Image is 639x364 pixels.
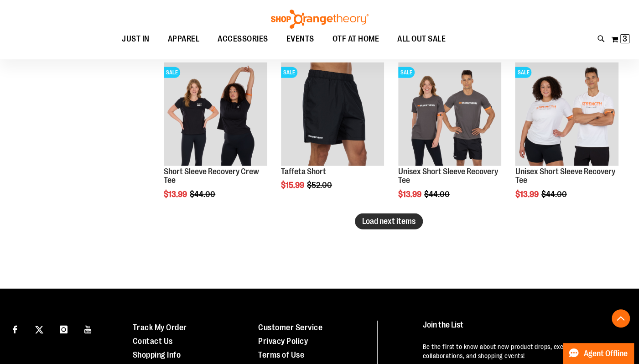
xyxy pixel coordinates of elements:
[286,29,314,49] span: EVENTS
[541,190,568,199] span: $44.00
[281,62,384,166] img: Product image for Taffeta Short
[397,29,446,49] span: ALL OUT SALE
[515,62,618,167] a: Product image for Unisex Short Sleeve Recovery TeeSALE
[276,58,389,213] div: product
[258,323,322,332] a: Customer Service
[307,181,333,190] span: $52.00
[164,62,267,167] a: Product image for Short Sleeve Recovery Crew TeeSALE
[133,350,181,359] a: Shopping Info
[424,190,451,199] span: $44.00
[515,167,615,185] a: Unisex Short Sleeve Recovery Tee
[270,10,370,29] img: Shop Orangetheory
[56,321,72,337] a: Visit our Instagram page
[398,62,502,166] img: Product image for Unisex Short Sleeve Recovery Tee
[31,321,47,337] a: Visit our X page
[164,167,259,185] a: Short Sleeve Recovery Crew Tee
[515,190,540,199] span: $13.99
[398,67,415,78] span: SALE
[281,62,384,167] a: Product image for Taffeta ShortSALE
[258,350,304,359] a: Terms of Use
[515,67,531,78] span: SALE
[362,217,416,226] span: Load next items
[35,326,43,334] img: Twitter
[133,337,173,346] a: Contact Us
[355,213,423,229] button: Load next items
[612,309,630,328] button: Back To Top
[584,349,628,358] span: Agent Offline
[218,29,268,49] span: ACCESSORIES
[623,34,627,43] span: 3
[7,321,23,337] a: Visit our Facebook page
[164,62,267,166] img: Product image for Short Sleeve Recovery Crew Tee
[281,181,306,190] span: $15.99
[515,62,618,166] img: Product image for Unisex Short Sleeve Recovery Tee
[168,29,200,49] span: APPAREL
[332,29,379,49] span: OTF AT HOME
[80,321,96,337] a: Visit our Youtube page
[398,190,423,199] span: $13.99
[190,190,217,199] span: $44.00
[258,337,308,346] a: Privacy Policy
[133,323,187,332] a: Track My Order
[164,67,180,78] span: SALE
[398,62,502,167] a: Product image for Unisex Short Sleeve Recovery TeeSALE
[159,58,272,222] div: product
[398,167,498,185] a: Unisex Short Sleeve Recovery Tee
[423,321,622,338] h4: Join the List
[423,342,622,360] p: Be the first to know about new product drops, exclusive collaborations, and shopping events!
[281,167,326,176] a: Taffeta Short
[164,190,188,199] span: $13.99
[563,343,634,364] button: Agent Offline
[281,67,297,78] span: SALE
[510,58,623,222] div: product
[394,58,506,222] div: product
[122,29,150,49] span: JUST IN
